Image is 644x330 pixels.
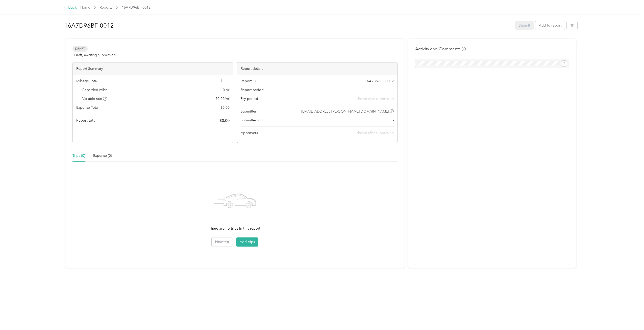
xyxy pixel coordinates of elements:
span: 16A7D96BF-0012 [122,5,151,10]
div: Back [64,5,77,11]
span: Expense Total [76,105,98,110]
button: New trip [212,237,233,247]
span: Variable rate [82,96,107,101]
span: Report total [76,118,96,123]
a: Reports [100,5,112,10]
span: Mileage Total [76,78,97,84]
button: Add to report [535,21,565,30]
span: $ 0.00 [220,78,230,84]
span: Recorded miles [82,87,107,93]
span: [EMAIL_ADDRESS][PERSON_NAME][DOMAIN_NAME] [301,109,389,114]
div: Report details [237,62,398,75]
h1: 16A7D96BF-0012 [64,19,512,32]
span: $ 0.00 / mi [215,96,230,101]
span: - [393,118,394,123]
button: Add trips [236,237,258,247]
h4: Activity and Comments [415,46,466,52]
span: Submitted on [241,118,263,123]
span: Report period [241,87,264,93]
span: shown after submission [357,96,394,101]
span: Draft [72,46,88,52]
span: Approvers [241,130,258,136]
iframe: Everlance-gr Chat Button Frame [616,302,644,330]
div: Trips (0) [72,153,85,159]
span: $ 0.00 [219,118,230,124]
span: Report ID [241,78,256,84]
a: Home [80,5,90,10]
p: There are no trips in this report. [209,226,261,231]
span: $ 0.00 [220,105,230,110]
span: Submitter [241,109,256,114]
span: shown after submission [357,131,394,135]
span: 0 mi [223,87,230,93]
span: Pay period [241,96,258,101]
div: Report Summary [73,62,233,75]
div: Expense (0) [93,153,112,159]
span: Draft, awaiting submission [74,52,116,58]
span: 16A7D96BF-0012 [365,78,394,84]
